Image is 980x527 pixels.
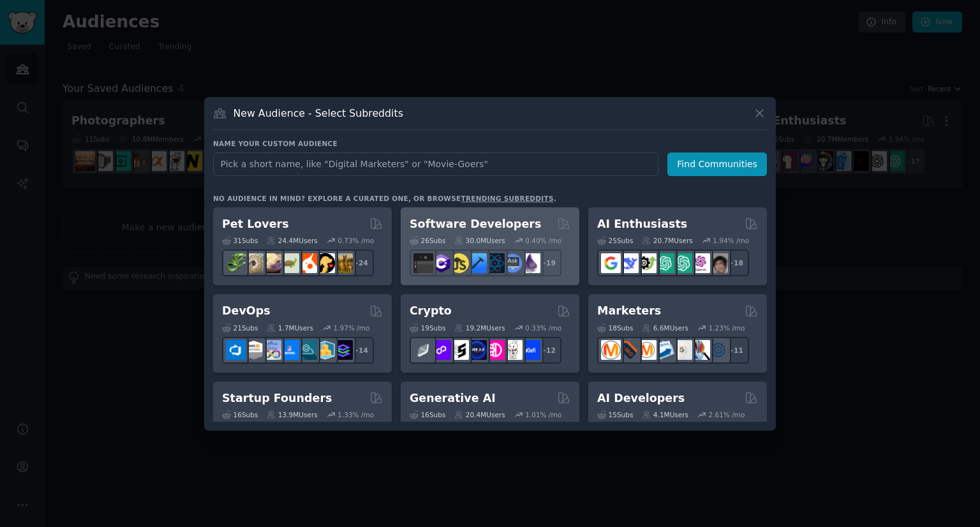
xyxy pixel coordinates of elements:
div: 20.7M Users [642,236,692,245]
img: GoogleGeminiAI [601,253,621,273]
div: 25 Sub s [597,236,633,245]
img: defiblockchain [485,340,505,360]
img: learnjavascript [449,253,469,273]
img: bigseo [619,340,639,360]
div: No audience in mind? Explore a curated one, or browse . [213,194,556,203]
div: 0.33 % /mo [525,323,561,332]
img: elixir [521,253,540,273]
div: 20.4M Users [454,410,505,419]
img: content_marketing [601,340,621,360]
img: MarketingResearch [690,340,710,360]
div: + 19 [535,249,561,276]
img: csharp [431,253,451,273]
img: herpetology [226,253,246,273]
img: iOSProgramming [467,253,487,273]
h2: DevOps [222,303,271,319]
h2: Marketers [597,303,661,319]
h2: AI Developers [597,390,685,406]
h2: AI Enthusiasts [597,216,687,232]
img: cockatiel [297,253,317,273]
img: leopardgeckos [262,253,281,273]
img: platformengineering [297,340,317,360]
div: 16 Sub s [410,410,445,419]
img: dogbreed [333,253,353,273]
img: OpenAIDev [690,253,710,273]
img: Docker_DevOps [262,340,281,360]
h3: Name your custom audience [213,139,767,148]
h2: Crypto [410,303,452,319]
div: + 24 [347,249,374,276]
img: AskComputerScience [503,253,523,273]
div: + 11 [722,337,749,364]
div: 6.6M Users [642,323,688,332]
div: 1.7M Users [267,323,313,332]
div: 4.1M Users [642,410,688,419]
div: 13.9M Users [267,410,317,419]
h2: Software Developers [410,216,541,232]
img: azuredevops [226,340,246,360]
div: 19 Sub s [410,323,445,332]
img: turtle [279,253,299,273]
div: + 12 [535,337,561,364]
div: 1.23 % /mo [709,323,745,332]
img: ethfinance [413,340,433,360]
div: 18 Sub s [597,323,633,332]
img: 0xPolygon [431,340,451,360]
img: PetAdvice [315,253,335,273]
a: trending subreddits [461,195,553,202]
img: ballpython [244,253,264,273]
img: AskMarketing [637,340,657,360]
div: 1.33 % /mo [338,410,374,419]
img: reactnative [485,253,505,273]
img: web3 [467,340,487,360]
div: 1.97 % /mo [334,323,370,332]
div: 24.4M Users [267,236,317,245]
img: DeepSeek [619,253,639,273]
div: + 14 [347,337,374,364]
div: 15 Sub s [597,410,633,419]
img: PlatformEngineers [333,340,353,360]
img: Emailmarketing [655,340,674,360]
div: 1.01 % /mo [525,410,561,419]
img: ethstaker [449,340,469,360]
img: defi_ [521,340,540,360]
h3: New Audience - Select Subreddits [234,107,403,120]
img: AWS_Certified_Experts [244,340,264,360]
img: AItoolsCatalog [637,253,657,273]
h2: Pet Lovers [222,216,289,232]
img: DevOpsLinks [279,340,299,360]
div: 30.0M Users [454,236,505,245]
img: chatgpt_prompts_ [672,253,692,273]
img: ArtificalIntelligence [708,253,728,273]
div: 0.73 % /mo [338,236,374,245]
div: 21 Sub s [222,323,258,332]
div: 16 Sub s [222,410,258,419]
img: CryptoNews [503,340,523,360]
div: 31 Sub s [222,236,258,245]
div: + 18 [722,249,749,276]
div: 19.2M Users [454,323,505,332]
div: 26 Sub s [410,236,445,245]
img: chatgpt_promptDesign [655,253,674,273]
img: software [413,253,433,273]
button: Find Communities [667,152,767,176]
img: aws_cdk [315,340,335,360]
input: Pick a short name, like "Digital Marketers" or "Movie-Goers" [213,152,658,176]
div: 1.94 % /mo [713,236,749,245]
div: 2.61 % /mo [709,410,745,419]
img: googleads [672,340,692,360]
h2: Startup Founders [222,390,332,406]
div: 0.40 % /mo [525,236,561,245]
h2: Generative AI [410,390,496,406]
img: OnlineMarketing [708,340,728,360]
